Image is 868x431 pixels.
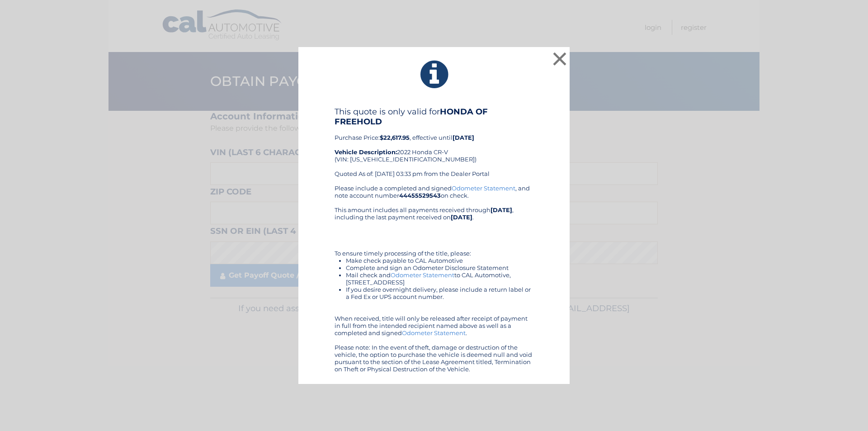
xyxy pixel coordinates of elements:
[551,50,569,68] button: ×
[491,206,512,213] b: [DATE]
[453,134,474,141] b: [DATE]
[346,271,533,286] li: Mail check and to CAL Automotive, [STREET_ADDRESS]
[452,185,515,192] a: Odometer Statement
[346,257,533,264] li: Make check payable to CAL Automotive
[346,264,533,271] li: Complete and sign an Odometer Disclosure Statement
[402,329,466,336] a: Odometer Statement
[399,192,441,199] b: 44455529543
[335,185,533,373] div: Please include a completed and signed , and note account number on check. This amount includes al...
[335,107,533,185] div: Purchase Price: , effective until 2022 Honda CR-V (VIN: [US_VEHICLE_IDENTIFICATION_NUMBER]) Quote...
[451,213,472,221] b: [DATE]
[380,134,410,141] b: $22,617.95
[391,271,454,279] a: Odometer Statement
[335,107,533,127] h4: This quote is only valid for
[335,107,488,127] b: HONDA OF FREEHOLD
[335,148,397,156] strong: Vehicle Description:
[346,286,533,300] li: If you desire overnight delivery, please include a return label or a Fed Ex or UPS account number.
